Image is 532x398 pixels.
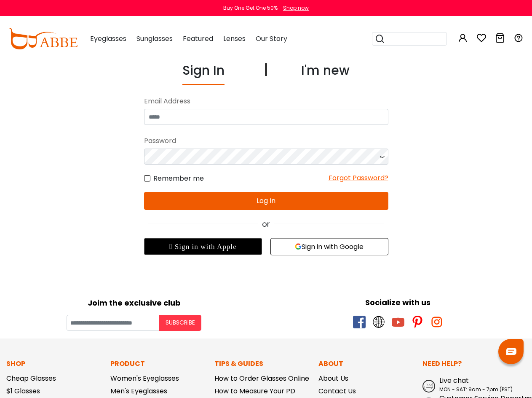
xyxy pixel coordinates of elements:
[6,374,56,383] a: Cheap Glasses
[144,173,204,184] label: Remember me
[301,61,350,85] div: I'm new
[110,386,167,396] a: Men's Eyeglasses
[183,34,213,43] span: Featured
[439,376,469,385] span: Live chat
[144,218,388,230] div: or
[223,4,278,12] div: Buy One Get One 50%
[144,192,388,210] button: Log In
[411,316,424,328] span: pinterest
[392,316,404,328] span: youtube
[506,348,516,355] img: chat
[182,61,225,85] div: Sign In
[430,316,443,328] span: instagram
[6,295,262,309] div: Joim the exclusive club
[372,316,385,328] span: twitter
[270,238,388,255] button: Sign in with Google
[270,297,526,308] div: Socialize with us
[318,374,348,383] a: About Us
[318,359,414,369] p: About
[6,359,102,369] p: Shop
[318,386,356,396] a: Contact Us
[136,34,173,43] span: Sunglasses
[422,376,526,393] a: Live chat MON - SAT: 9am - 7pm (PST)
[439,386,513,393] span: MON - SAT: 9am - 7pm (PST)
[8,28,78,49] img: abbeglasses.com
[67,315,159,331] input: Your email
[110,374,179,383] a: Women's Eyeglasses
[422,359,526,369] p: Need Help?
[283,4,309,12] div: Shop now
[223,34,246,43] span: Lenses
[353,316,366,328] span: facebook
[214,359,310,369] p: Tips & Guides
[329,173,388,184] div: Forgot Password?
[144,94,388,109] div: Email Address
[144,238,262,255] div: Sign in with Apple
[144,133,388,149] div: Password
[214,386,295,396] a: How to Measure Your PD
[279,4,309,11] a: Shop now
[214,374,309,383] a: How to Order Glasses Online
[6,386,40,396] a: $1 Glasses
[90,34,126,43] span: Eyeglasses
[256,34,287,43] span: Our Story
[110,359,206,369] p: Product
[159,315,201,331] button: Subscribe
